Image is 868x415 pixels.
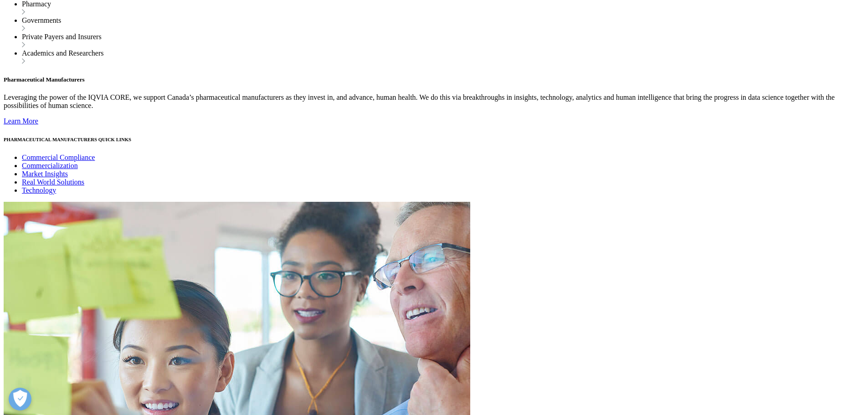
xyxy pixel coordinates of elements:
button: Open Preferences [9,388,31,410]
a: Market Insights [22,170,68,178]
li: Private Payers and Insurers [22,33,864,49]
li: Governments [22,16,864,33]
a: Technology [22,186,56,194]
a: Learn More [4,117,38,125]
h5: Pharmaceutical Manufacturers [4,76,864,83]
a: Commercialization [22,162,78,169]
a: Real World Solutions [22,178,84,186]
li: Academics and Researchers [22,49,864,66]
h6: PHARMACEUTICAL MANUFACTURERS QUICK LINKS [4,137,864,142]
p: Leveraging the power of the IQVIA CORE, we support Canada’s pharmaceutical manufacturers as they ... [4,93,864,110]
a: Commercial Compliance [22,154,95,161]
